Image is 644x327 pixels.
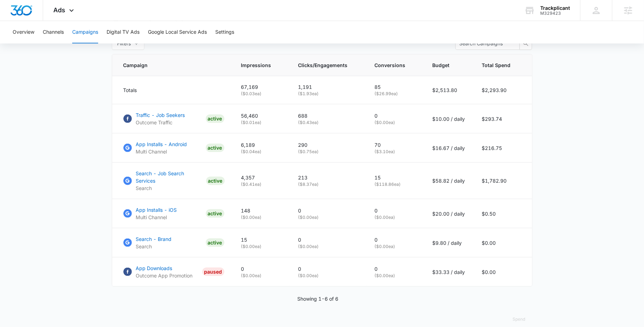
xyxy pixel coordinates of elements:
a: Google AdsSearch - Job Search ServicesSearchACTIVE [123,170,224,192]
td: $0.50 [474,199,532,228]
p: Outcome App Promotion [136,272,193,279]
p: ( $8.37 ea) [298,181,358,188]
button: Settings [215,21,234,44]
p: ( $0.00 ea) [298,273,358,279]
div: ACTIVE [206,238,224,247]
td: $2,293.90 [474,76,532,104]
p: 148 [241,207,282,214]
p: 6,189 [241,141,282,149]
p: 56,460 [241,112,282,119]
td: $0.00 [474,228,532,257]
button: Digital TV Ads [107,21,140,44]
p: 290 [298,141,358,149]
p: ( $0.00 ea) [241,273,282,279]
img: Google Ads [123,144,132,152]
p: 0 [298,207,358,214]
span: Conversions [375,61,406,69]
p: ( $26.99 ea) [375,91,416,97]
div: Domain Overview [27,41,63,46]
p: ( $0.00 ea) [375,273,416,279]
p: 15 [241,236,282,243]
p: ( $0.03 ea) [241,91,282,97]
div: account id [540,11,570,16]
span: Clicks/Engagements [298,61,348,69]
p: 0 [241,265,282,273]
button: Channels [43,21,64,44]
p: 15 [375,174,416,181]
img: Facebook [123,115,132,123]
span: Total Spend [482,61,511,69]
div: ACTIVE [206,115,224,123]
p: ( $0.75 ea) [298,149,358,155]
p: 0 [375,207,416,214]
p: ( $0.04 ea) [241,149,282,155]
p: $2,513.80 [433,86,465,94]
p: 0 [298,265,358,273]
td: $216.75 [474,133,532,163]
button: search [520,37,532,50]
p: Traffic - Job Seekers [136,111,185,119]
p: 70 [375,141,416,149]
p: 67,169 [241,83,282,91]
p: App Installs - iOS [136,206,177,214]
img: Facebook [123,268,132,276]
input: Search Campaigns [460,40,510,47]
span: Filters [117,40,131,47]
a: Google AdsApp Installs - iOSMulti ChannelACTIVE [123,206,224,221]
p: 0 [375,236,416,243]
p: ( $1.93 ea) [298,91,358,97]
div: Domain: [DOMAIN_NAME] [18,18,77,24]
button: Google Local Service Ads [148,21,207,44]
p: 213 [298,174,358,181]
p: $20.00 / daily [433,210,465,217]
button: Campaigns [72,21,98,44]
span: Campaign [123,61,214,69]
span: Ads [54,6,66,14]
p: $10.00 / daily [433,115,465,123]
p: 85 [375,83,416,91]
p: ( $0.00 ea) [241,214,282,221]
p: Search - Job Search Services [136,170,203,184]
p: ( $3.10 ea) [375,149,416,155]
td: $0.00 [474,257,532,287]
p: ( $0.00 ea) [375,214,416,221]
img: logo_orange.svg [11,11,17,17]
p: $16.67 / daily [433,144,465,152]
a: FacebookTraffic - Job SeekersOutcome TrafficACTIVE [123,111,224,126]
p: ( $0.43 ea) [298,119,358,126]
span: Budget [433,61,455,69]
p: $9.80 / daily [433,239,465,247]
div: ACTIVE [206,177,225,185]
img: tab_domain_overview_orange.svg [19,41,25,46]
p: 0 [298,236,358,243]
a: Google AdsApp Installs - AndroidMulti ChannelACTIVE [123,140,224,155]
button: Filters [112,37,144,50]
p: Outcome Traffic [136,119,185,126]
div: Totals [123,86,224,94]
p: App Downloads [136,264,193,272]
p: 688 [298,112,358,119]
img: Google Ads [123,209,132,218]
span: Impressions [241,61,271,69]
p: ( $0.00 ea) [298,243,358,250]
p: Multi Channel [136,148,187,155]
p: ( $0.00 ea) [375,243,416,250]
a: FacebookApp DownloadsOutcome App PromotionPAUSED [123,264,224,279]
p: Search [136,243,172,250]
p: Search [136,184,203,192]
a: Google AdsSearch - BrandSearchACTIVE [123,235,224,250]
p: 0 [375,112,416,119]
div: ACTIVE [206,209,224,218]
div: account name [540,5,570,11]
button: Overview [13,21,34,44]
p: 4,357 [241,174,282,181]
img: website_grey.svg [11,18,17,24]
p: $33.33 / daily [433,268,465,276]
p: Showing 1-6 of 6 [297,295,338,302]
p: ( $118.86 ea) [375,181,416,188]
span: search [520,41,532,46]
p: ( $0.00 ea) [375,119,416,126]
p: 1,191 [298,83,358,91]
p: App Installs - Android [136,140,187,148]
p: $58.82 / daily [433,177,465,184]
